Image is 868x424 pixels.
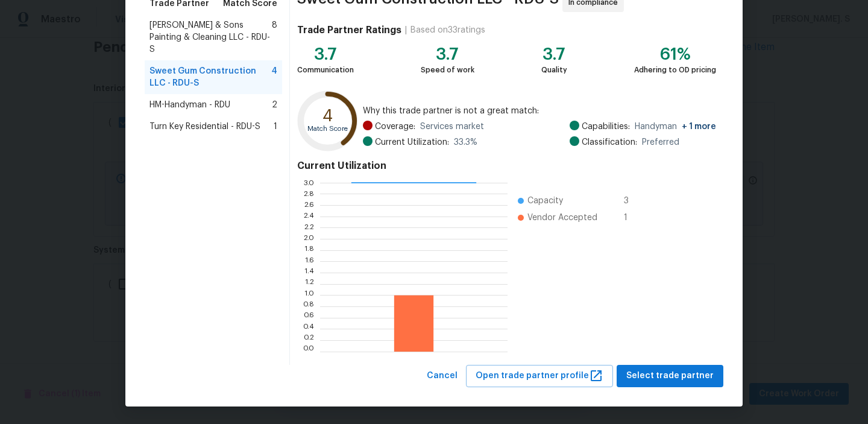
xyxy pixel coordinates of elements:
text: 1.4 [304,269,314,276]
div: Communication [297,64,354,76]
text: 0.0 [303,348,314,355]
text: 2.2 [304,224,314,231]
text: 2.0 [303,235,314,242]
text: 4 [322,107,333,124]
span: 1 [274,121,277,133]
span: Capabilities: [582,121,630,133]
span: Classification: [582,136,637,148]
text: 1.6 [305,258,314,265]
div: | [401,24,410,36]
button: Cancel [422,365,462,387]
span: Cancel [427,369,458,384]
text: 1.8 [304,247,314,254]
span: 2 [272,99,277,111]
text: 2.6 [304,201,314,209]
button: Select trade partner [617,365,723,387]
div: Speed of work [421,64,474,76]
button: Open trade partner profile [466,365,613,387]
text: 0.6 [303,314,314,321]
span: Handyman [635,121,716,133]
span: 33.3 % [454,136,477,148]
div: Quality [541,64,567,76]
h4: Current Utilization [297,160,716,172]
h4: Trade Partner Ratings [297,24,401,36]
text: 2.4 [303,213,314,220]
span: Services market [420,121,484,133]
span: Coverage: [375,121,415,133]
span: 8 [272,19,277,55]
text: 0.2 [303,337,314,344]
text: 1.2 [305,280,314,288]
span: Turn Key Residential - RDU-S [149,121,260,133]
span: Vendor Accepted [527,212,597,224]
div: 3.7 [541,48,567,60]
div: Based on 33 ratings [410,24,485,36]
text: Match Score [307,125,348,132]
div: 3.7 [421,48,474,60]
span: Select trade partner [626,369,714,384]
span: 4 [271,65,277,89]
span: [PERSON_NAME] & Sons Painting & Cleaning LLC - RDU-S [149,19,272,55]
div: 3.7 [297,48,354,60]
span: Current Utilization: [375,136,449,148]
span: HM-Handyman - RDU [149,99,230,111]
text: 2.8 [303,190,314,197]
text: 1.0 [304,291,314,299]
span: Why this trade partner is not a great match: [363,105,716,117]
span: 1 [624,212,643,224]
span: Open trade partner profile [476,369,603,384]
span: Sweet Gum Construction LLC - RDU-S [149,65,271,89]
div: Adhering to OD pricing [634,64,716,76]
span: Preferred [642,136,679,148]
div: 61% [634,48,716,60]
text: 3.0 [303,179,314,186]
text: 0.4 [303,325,314,332]
span: 3 [624,195,643,207]
span: + 1 more [682,122,716,131]
span: Capacity [527,195,563,207]
text: 0.8 [303,303,314,310]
